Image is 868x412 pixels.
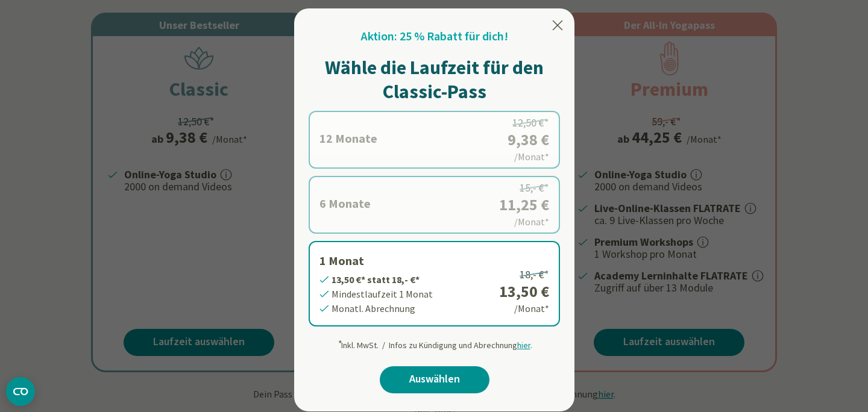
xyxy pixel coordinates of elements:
h2: Aktion: 25 % Rabatt für dich! [361,28,508,46]
button: CMP-Widget öffnen [6,377,35,406]
div: Inkl. MwSt. / Infos zu Kündigung und Abrechnung . [337,334,532,352]
h1: Wähle die Laufzeit für den Classic-Pass [309,55,560,104]
a: Auswählen [380,366,489,393]
span: hier [517,340,530,351]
